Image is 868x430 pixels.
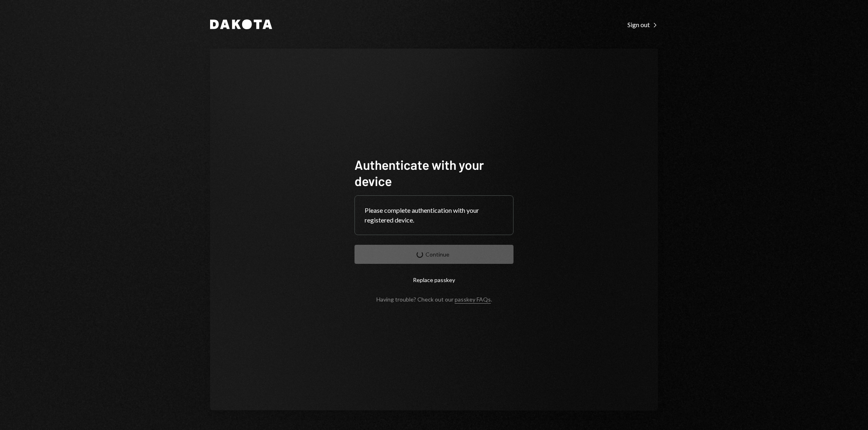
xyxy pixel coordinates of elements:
[455,296,491,304] a: passkey FAQs
[376,296,492,303] div: Having trouble? Check out our .
[627,20,658,29] a: Sign out
[365,205,503,225] div: Please complete authentication with your registered device.
[627,21,658,29] div: Sign out
[355,270,513,289] button: Replace passkey
[355,156,513,189] h1: Authenticate with your device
